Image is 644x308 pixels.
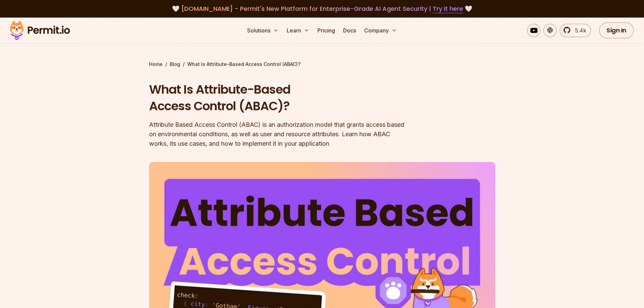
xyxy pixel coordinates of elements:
button: Company [361,24,400,37]
a: Docs [340,24,359,37]
span: [DOMAIN_NAME] - Permit's New Platform for Enterprise-Grade AI Agent Security | [181,4,463,13]
div: 🤍 🤍 [16,4,628,14]
h1: What Is Attribute-Based Access Control (ABAC)? [149,81,409,115]
a: Pricing [315,24,338,37]
a: Home [149,61,163,68]
a: Blog [170,61,180,68]
a: Try it here [433,4,463,13]
span: 5.4k [571,26,586,34]
a: Sign In [599,22,634,39]
img: Permit logo [7,19,73,42]
div: / / [149,61,495,68]
button: Solutions [244,24,281,37]
button: Learn [284,24,312,37]
div: Attribute Based Access Control (ABAC) is an authorization model that grants access based on envir... [149,120,409,148]
a: 5.4k [559,24,591,37]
